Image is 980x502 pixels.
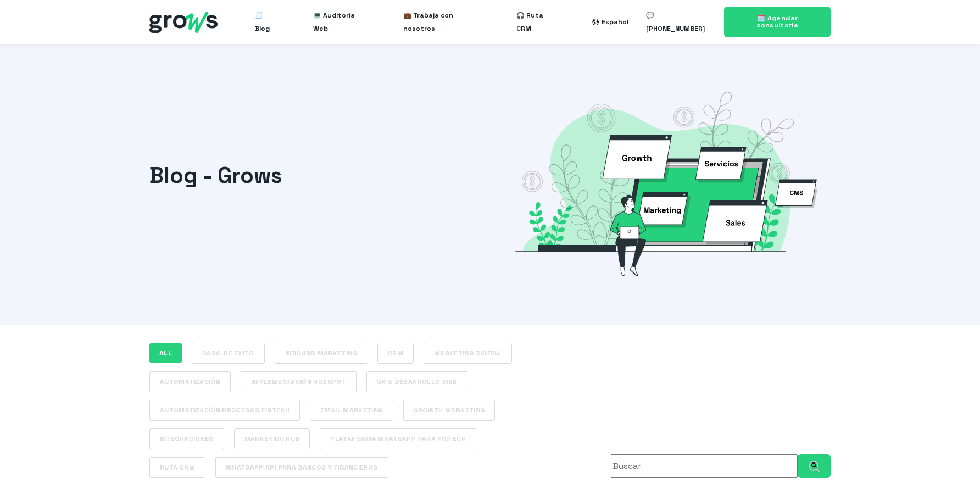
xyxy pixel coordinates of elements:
[377,343,414,364] a: CRM
[149,457,205,478] a: Ruta CRM
[275,343,367,364] a: Inbound Marketing
[149,400,300,421] a: Automatización procesos Fintech
[602,15,628,29] div: Español
[366,371,467,392] a: UX & Desarrollo Web
[403,400,495,421] a: Growth Marketing
[149,343,182,363] a: ALL
[724,7,831,37] a: 🗓️ Agendar consultoría
[516,4,557,40] a: 🎧 Ruta CRM
[502,89,831,277] img: Grows consulting
[313,4,367,40] a: 💻 Auditoría Web
[215,457,388,478] a: WhatsApp API para bancos y financieras
[320,428,476,449] a: Plataforma WhatsApp para Fintech
[424,343,512,364] a: Marketing Digital
[798,454,831,478] button: Buscar
[646,4,710,40] a: 💬 [PHONE_NUMBER]
[234,428,310,449] a: Marketing Hub
[255,4,278,40] a: 🧾 Blog
[310,400,393,421] a: Email Marketing
[149,12,218,33] img: grows - hubspot
[611,454,798,478] input: Esto es un campo de búsqueda con una función de texto predictivo.
[241,371,357,392] a: Implementación Hubspot
[149,160,358,191] h1: Blog - Grows
[192,343,265,364] a: Caso de éxito
[756,14,798,30] span: 🗓️ Agendar consultoría
[149,428,224,449] a: Integraciones
[149,371,231,392] a: Automatización
[403,4,482,40] a: 💼 Trabaja con nosotros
